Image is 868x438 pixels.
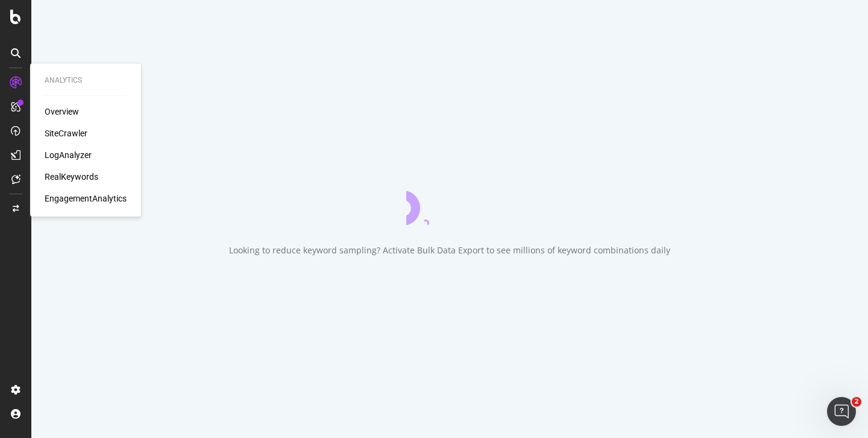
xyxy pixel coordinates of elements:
[45,106,79,118] a: Overview
[45,171,98,183] a: RealKeywords
[827,397,856,426] iframe: Intercom live chat
[229,244,670,256] div: Looking to reduce keyword sampling? Activate Bulk Data Export to see millions of keyword combinat...
[45,149,92,161] a: LogAnalyzer
[852,397,861,407] span: 2
[45,75,127,86] div: Analytics
[406,182,493,225] div: animation
[45,192,127,205] a: EngagementAnalytics
[45,127,87,139] a: SiteCrawler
